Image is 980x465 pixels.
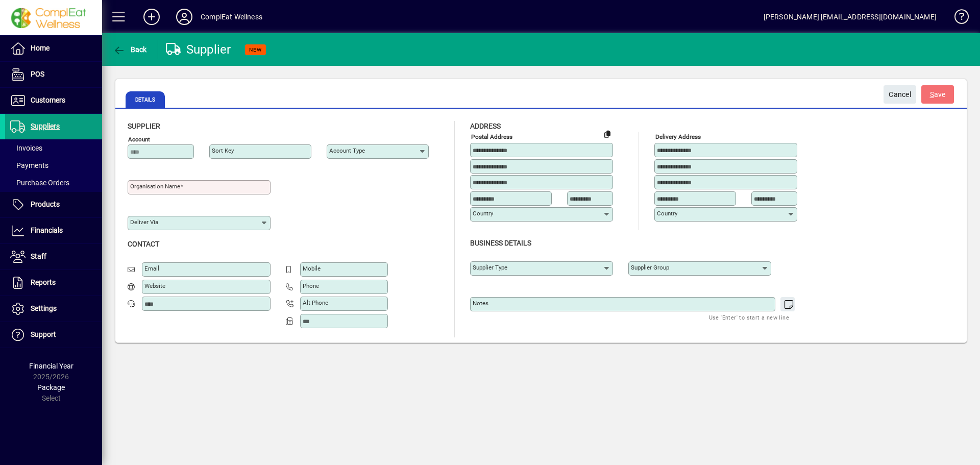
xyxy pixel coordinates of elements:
span: Financials [31,226,63,234]
button: Profile [168,8,201,26]
mat-label: Notes [473,300,488,307]
span: Financial Year [29,362,73,370]
span: Details [126,91,165,108]
mat-label: Deliver via [130,218,158,226]
mat-label: Mobile [303,265,321,272]
a: Support [5,322,102,348]
span: Payments [10,161,48,169]
div: [PERSON_NAME] [EMAIL_ADDRESS][DOMAIN_NAME] [764,9,937,25]
a: Reports [5,270,102,296]
span: Supplier [128,122,160,130]
span: Support [31,330,56,338]
div: ComplEat Wellness [201,9,262,25]
span: Customers [31,96,65,104]
span: Back [113,45,147,54]
span: Products [31,200,60,208]
button: Cancel [884,85,916,104]
app-page-header-button: Back [102,40,158,59]
a: Staff [5,244,102,270]
mat-label: Phone [303,282,319,289]
mat-label: Website [144,282,165,289]
button: Back [110,40,150,59]
span: NEW [249,46,262,53]
span: Staff [31,252,46,260]
span: POS [31,70,44,78]
span: Package [37,383,65,391]
span: Reports [31,278,56,286]
a: Invoices [5,139,102,157]
span: Business details [470,239,531,247]
a: Settings [5,296,102,322]
a: Financials [5,218,102,243]
a: Customers [5,88,102,113]
a: Products [5,192,102,217]
a: Payments [5,157,102,174]
mat-label: Country [657,210,677,217]
button: Add [135,8,168,26]
mat-label: Supplier group [631,264,669,271]
a: Home [5,36,102,61]
span: ave [930,86,946,103]
span: Contact [128,240,159,248]
span: S [930,90,934,99]
span: Purchase Orders [10,179,69,187]
mat-label: Organisation name [130,183,180,190]
mat-label: Email [144,265,159,272]
a: Purchase Orders [5,174,102,191]
a: Knowledge Base [947,2,967,35]
span: Suppliers [31,122,60,130]
span: Invoices [10,144,42,152]
a: POS [5,62,102,87]
button: Copy to Delivery address [599,126,616,142]
button: Save [921,85,954,104]
div: Supplier [166,41,231,58]
mat-label: Country [473,210,493,217]
span: Address [470,122,501,130]
span: Cancel [889,86,911,103]
span: Home [31,44,50,52]
mat-label: Account [128,136,150,143]
span: Settings [31,304,57,312]
mat-label: Alt Phone [303,299,328,306]
mat-label: Sort key [212,147,234,154]
mat-hint: Use 'Enter' to start a new line [709,311,789,323]
mat-label: Account Type [329,147,365,154]
mat-label: Supplier type [473,264,507,271]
